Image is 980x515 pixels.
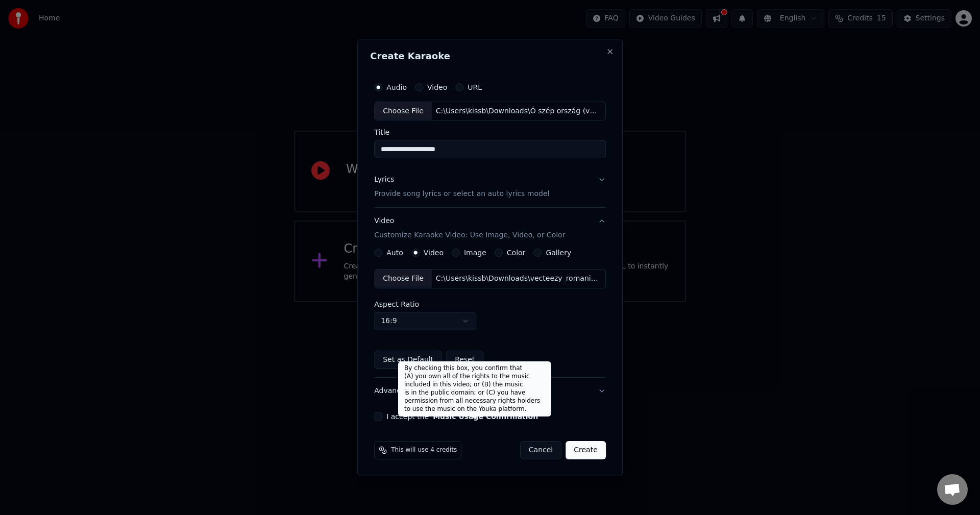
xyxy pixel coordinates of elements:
p: Provide song lyrics or select an auto lyrics model [374,189,549,200]
button: Create [566,441,606,459]
button: I accept the [433,413,538,420]
div: VideoCustomize Karaoke Video: Use Image, Video, or Color [374,249,606,377]
h2: Create Karaoke [370,52,610,61]
div: Lyrics [374,175,394,185]
button: LyricsProvide song lyrics or select an auto lyrics model [374,167,606,208]
label: Video [424,249,444,256]
span: This will use 4 credits [391,446,457,454]
button: Set as Default [374,351,442,369]
label: Gallery [546,249,571,256]
label: Auto [386,249,403,256]
div: Choose File [375,102,432,120]
label: Title [374,129,606,136]
label: URL [468,84,482,91]
button: VideoCustomize Karaoke Video: Use Image, Video, or Color [374,208,606,249]
button: Advanced [374,378,606,404]
div: C:\Users\kissb\Downloads\Ó szép ország (v5)....mp3 [432,106,605,116]
button: Reset [446,351,483,369]
label: Image [464,249,486,256]
label: Audio [386,84,407,91]
label: Aspect Ratio [374,301,606,308]
div: Video [374,216,565,241]
button: Cancel [520,441,561,459]
div: C:\Users\kissb\Downloads\vecteezy_romania-realistic-waving-flag-smooth-seamless-loop-4k-video_997... [432,274,605,284]
label: I accept the [386,413,538,420]
div: By checking this box, you confirm that (A) you own all of the rights to the music included in thi... [398,361,551,416]
p: Customize Karaoke Video: Use Image, Video, or Color [374,230,565,240]
label: Color [507,249,526,256]
label: Video [427,84,447,91]
div: Choose File [375,269,432,288]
